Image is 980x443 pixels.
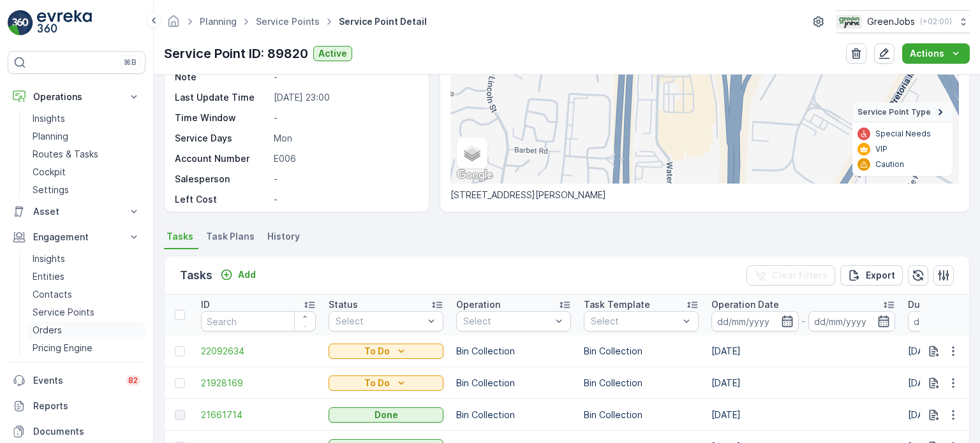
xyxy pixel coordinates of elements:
[456,298,500,311] p: Operation
[274,193,415,206] p: -
[175,152,269,165] p: Account Number
[175,91,269,104] p: Last Update Time
[454,167,496,184] a: Open this area in Google Maps (opens a new window)
[200,16,237,27] a: Planning
[175,132,269,145] p: Service Days
[33,374,118,387] p: Events
[33,205,120,218] p: Asset
[33,270,64,283] p: Entities
[875,159,904,170] p: Caution
[33,288,72,301] p: Contacts
[591,315,679,328] p: Select
[910,47,944,60] p: Actions
[8,393,145,419] a: Reports
[256,16,320,27] a: Service Points
[711,298,779,311] p: Operation Date
[463,315,551,328] p: Select
[175,378,185,388] div: Toggle Row Selected
[201,311,316,331] input: Search
[33,342,93,354] p: Pricing Engine
[201,377,316,389] a: 21928169
[27,145,145,163] a: Routes & Tasks
[711,311,799,331] input: dd/mm/yyyy
[867,15,915,28] p: GreenJobs
[908,298,949,311] p: Due Date
[27,181,145,199] a: Settings
[201,298,210,311] p: ID
[375,409,398,421] p: Done
[808,311,896,331] input: dd/mm/yyyy
[33,425,140,438] p: Documents
[175,112,269,124] p: Time Window
[336,15,429,28] span: Service Point Detail
[902,43,970,64] button: Actions
[852,103,953,122] summary: Service Point Type
[175,346,185,356] div: Toggle Row Selected
[8,224,145,250] button: Engagement
[8,10,33,36] img: logo
[857,107,931,117] span: Service Point Type
[364,377,390,389] p: To Do
[454,167,496,184] img: Google
[336,315,424,328] p: Select
[584,409,699,421] p: Bin Collection
[840,265,903,286] button: Export
[27,321,145,339] a: Orders
[27,303,145,321] a: Service Points
[175,173,269,185] p: Salesperson
[167,230,193,243] span: Tasks
[175,193,269,206] p: Left Cost
[274,91,415,104] p: [DATE] 23:00
[33,91,120,103] p: Operations
[33,184,69,196] p: Settings
[450,189,959,201] p: [STREET_ADDRESS][PERSON_NAME]
[267,230,300,243] span: History
[33,231,120,243] p: Engagement
[274,173,415,185] p: -
[27,268,145,286] a: Entities
[27,127,145,145] a: Planning
[584,298,650,311] p: Task Template
[274,112,415,124] p: -
[128,375,138,386] p: 82
[8,199,145,224] button: Asset
[167,19,181,30] a: Homepage
[274,71,415,84] p: -
[33,252,65,265] p: Insights
[175,71,269,84] p: Note
[920,17,952,27] p: ( +02:00 )
[836,15,862,29] img: Green_Jobs_Logo.png
[329,344,443,359] button: To Do
[37,10,92,36] img: logo_light-DOdMpM7g.png
[201,345,316,358] a: 22092634
[27,110,145,127] a: Insights
[705,367,902,399] td: [DATE]
[215,267,261,282] button: Add
[27,163,145,181] a: Cockpit
[8,368,145,393] a: Events82
[33,112,65,125] p: Insights
[180,266,212,284] p: Tasks
[456,377,571,389] p: Bin Collection
[33,148,98,161] p: Routes & Tasks
[33,306,94,319] p: Service Points
[329,407,443,423] button: Done
[27,250,145,268] a: Insights
[705,399,902,431] td: [DATE]
[875,144,887,154] p: VIP
[584,377,699,389] p: Bin Collection
[238,268,256,281] p: Add
[318,47,347,60] p: Active
[201,409,316,421] span: 21661714
[33,400,140,412] p: Reports
[364,345,390,358] p: To Do
[458,139,486,167] a: Layers
[329,298,358,311] p: Status
[875,129,931,139] p: Special Needs
[705,335,902,367] td: [DATE]
[584,345,699,358] p: Bin Collection
[33,324,62,337] p: Orders
[33,166,66,178] p: Cockpit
